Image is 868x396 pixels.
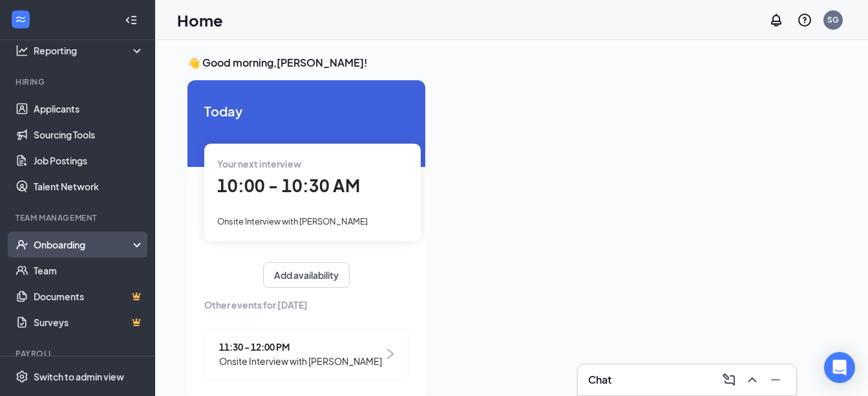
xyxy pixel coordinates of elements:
[16,212,142,223] div: Team Management
[742,369,763,390] button: ChevronUp
[34,283,144,309] a: DocumentsCrown
[204,101,408,121] span: Today
[34,148,144,173] a: Job Postings
[797,12,812,28] svg: QuestionInfo
[34,309,144,335] a: SurveysCrown
[824,352,855,383] div: Open Intercom Messenger
[721,372,737,388] svg: ComposeMessage
[34,96,144,122] a: Applicants
[745,372,760,388] svg: ChevronUp
[263,262,350,288] button: Add availability
[125,14,138,27] svg: Collapse
[217,216,368,226] span: Onsite Interview with [PERSON_NAME]
[34,370,124,383] div: Switch to admin view
[219,354,382,368] span: Onsite Interview with [PERSON_NAME]
[16,44,28,57] svg: Analysis
[217,158,301,170] span: Your next interview
[34,238,133,251] div: Onboarding
[34,173,144,199] a: Talent Network
[187,56,836,70] h3: 👋 Good morning, [PERSON_NAME] !
[827,14,839,25] div: SG
[16,238,28,251] svg: UserCheck
[588,373,611,387] h3: Chat
[768,12,784,28] svg: Notifications
[765,369,786,390] button: Minimize
[34,258,144,283] a: Team
[768,372,783,388] svg: Minimize
[34,122,144,148] a: Sourcing Tools
[204,298,408,312] span: Other events for [DATE]
[217,175,360,196] span: 10:00 - 10:30 AM
[177,9,223,31] h1: Home
[719,369,739,390] button: ComposeMessage
[14,13,27,26] svg: WorkstreamLogo
[16,348,142,359] div: Payroll
[219,340,382,354] span: 11:30 - 12:00 PM
[16,76,142,87] div: Hiring
[16,370,28,383] svg: Settings
[34,44,145,57] div: Reporting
